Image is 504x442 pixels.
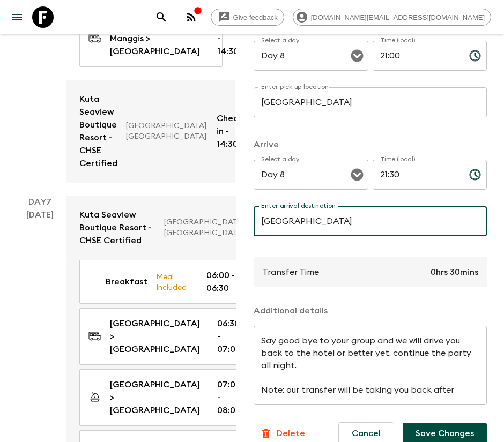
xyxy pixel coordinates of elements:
p: [PERSON_NAME] Manggis > [GEOGRAPHIC_DATA] [110,19,200,58]
p: Meal Included [156,271,189,293]
p: 06:00 - 06:30 [206,269,241,295]
a: [GEOGRAPHIC_DATA] > [GEOGRAPHIC_DATA]07:00 - 08:00 [79,369,255,426]
button: Choose time, selected time is 9:30 PM [464,164,486,185]
p: 06:30 - 07:00 [217,317,241,356]
p: 0hrs 30mins [431,266,478,279]
button: menu [6,6,28,28]
p: [GEOGRAPHIC_DATA] > [GEOGRAPHIC_DATA] [110,317,200,356]
div: [DOMAIN_NAME][EMAIL_ADDRESS][DOMAIN_NAME] [293,9,491,26]
p: Kuta Seaview Boutique Resort - CHSE Certified [79,93,117,170]
a: Give feedback [211,9,284,26]
input: hh:mm [373,160,461,190]
textarea: Say good bye to your group and we will drive you back to the hotel or better yet, continue the pa... [261,335,479,396]
label: Enter arrival destination [261,201,336,211]
label: Time (local) [380,155,415,164]
p: Delete [277,427,305,440]
a: [GEOGRAPHIC_DATA] > [GEOGRAPHIC_DATA]06:30 - 07:00 [79,308,255,365]
a: Kuta Seaview Boutique Resort - CHSE Certified[GEOGRAPHIC_DATA], [GEOGRAPHIC_DATA]Check-in - 14:30 [66,80,235,183]
a: [PERSON_NAME] Manggis > [GEOGRAPHIC_DATA]12:00 - 14:30 [79,10,223,67]
p: Transfer Time [262,266,319,279]
p: Additional details [254,304,487,317]
a: BreakfastMeal Included06:00 - 06:30 [79,260,255,304]
button: Open [350,167,365,182]
span: [DOMAIN_NAME][EMAIL_ADDRESS][DOMAIN_NAME] [305,13,491,21]
p: 07:00 - 08:00 [217,378,241,417]
input: hh:mm [373,41,461,71]
p: Day 7 [13,196,66,208]
button: Open [350,48,365,63]
p: 12:00 - 14:30 [217,19,239,58]
p: Arrive [254,138,487,151]
p: Kuta Seaview Boutique Resort - CHSE Certified [79,208,155,247]
label: Select a day [261,36,299,45]
button: Choose time, selected time is 9:00 PM [464,45,486,66]
p: Breakfast [106,275,147,288]
p: [GEOGRAPHIC_DATA], [GEOGRAPHIC_DATA] [164,217,246,238]
button: search adventures [151,6,172,28]
label: Enter pick up location [261,83,329,92]
label: Select a day [261,155,299,164]
p: Check-in - 14:30 [217,112,246,151]
a: Kuta Seaview Boutique Resort - CHSE Certified[GEOGRAPHIC_DATA], [GEOGRAPHIC_DATA] [66,196,268,260]
label: Time (local) [380,36,415,45]
span: Give feedback [227,13,284,21]
p: [GEOGRAPHIC_DATA] > [GEOGRAPHIC_DATA] [110,378,200,417]
p: [GEOGRAPHIC_DATA], [GEOGRAPHIC_DATA] [126,121,208,142]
